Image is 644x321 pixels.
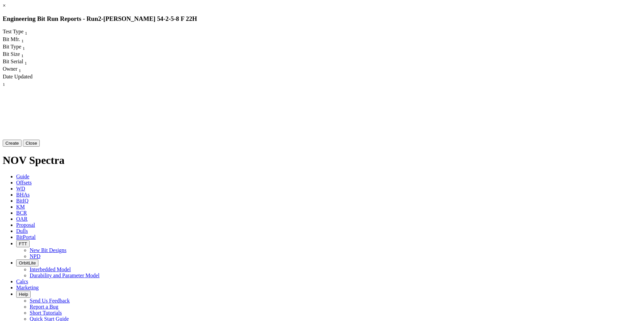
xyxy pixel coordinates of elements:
a: New Bit Designs [30,247,66,253]
sub: 1 [22,38,24,43]
span: Date Updated [3,74,32,79]
span: Help [19,292,28,297]
div: Owner Sort None [3,66,36,73]
a: Send Us Feedback [30,298,70,304]
div: Sort None [3,36,36,44]
a: NPD [30,253,40,259]
span: FTT [19,241,27,246]
h1: NOV Spectra [3,154,641,167]
span: Sort None [23,44,25,49]
span: Sort None [22,36,24,42]
span: KM [16,204,25,210]
button: Close [23,140,40,147]
span: Proposal [16,222,35,228]
span: Test Type [3,29,24,34]
sub: 1 [3,82,5,87]
sub: 1 [21,53,24,58]
span: OAR [16,216,28,222]
span: Bit Type [3,44,21,49]
div: Bit Size Sort None [3,51,36,59]
span: Offsets [16,180,32,185]
a: Durability and Parameter Model [30,273,100,278]
span: Sort None [19,66,21,72]
sub: 1 [23,46,25,51]
a: Interbedded Model [30,266,71,272]
sub: 1 [19,68,21,73]
a: Short Tutorials [30,310,62,316]
div: Sort None [3,66,36,73]
div: Sort None [3,51,36,59]
div: Test Type Sort None [3,29,40,36]
div: Sort None [3,29,40,36]
span: 2 [98,15,101,22]
span: Sort None [25,29,27,34]
div: Bit Serial Sort None [3,59,40,66]
a: × [3,3,6,8]
h3: Engineering Bit Run Reports - Run - [3,15,641,23]
span: Bit Mfr. [3,36,20,42]
div: Sort None [3,59,40,66]
span: Calcs [16,279,28,284]
span: Sort None [21,51,24,57]
span: Sort None [25,59,27,64]
span: BCR [16,210,27,216]
div: Sort None [3,44,36,51]
span: BHAs [16,192,30,198]
span: BitIQ [16,198,28,204]
span: BitPortal [16,234,36,240]
span: Owner [3,66,18,72]
span: WD [16,186,25,191]
sub: 1 [25,31,27,36]
span: Bit Size [3,51,20,57]
a: Report a Bug [30,304,58,310]
sub: 1 [25,61,27,66]
span: OrbitLite [19,260,36,265]
button: Create [3,140,22,147]
span: Guide [16,174,29,179]
span: Dulls [16,228,28,234]
span: Marketing [16,285,39,290]
span: Sort None [3,80,5,85]
div: Date Updated Sort None [3,74,36,87]
div: Bit Mfr. Sort None [3,36,36,44]
span: [PERSON_NAME] 54-2-5-8 F 22H [103,15,197,22]
div: Sort None [3,74,36,87]
span: Bit Serial [3,59,23,64]
div: Bit Type Sort None [3,44,36,51]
